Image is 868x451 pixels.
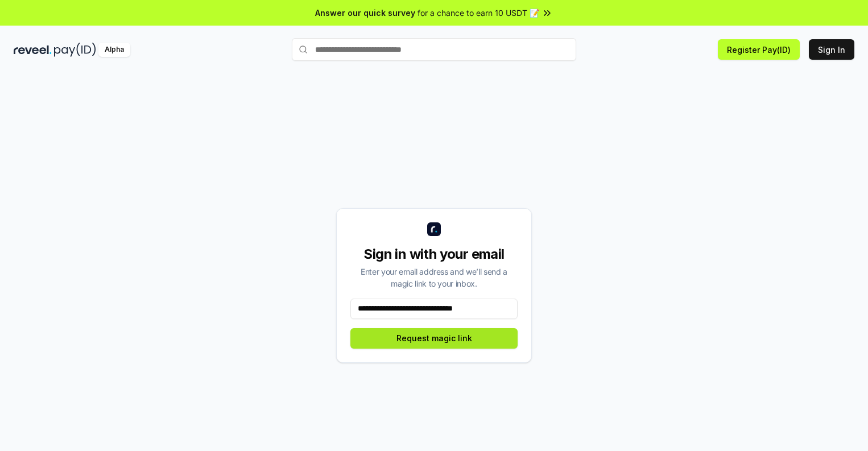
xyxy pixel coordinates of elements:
div: Alpha [98,43,130,57]
button: Request magic link [350,328,518,349]
button: Sign In [809,39,854,60]
span: Answer our quick survey [315,7,415,19]
img: pay_id [54,43,96,57]
button: Register Pay(ID) [718,39,800,60]
div: Enter your email address and we’ll send a magic link to your inbox. [350,266,518,289]
span: for a chance to earn 10 USDT 📝 [418,7,539,19]
img: logo_small [427,222,441,236]
img: reveel_dark [14,43,52,57]
div: Sign in with your email [350,245,518,263]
